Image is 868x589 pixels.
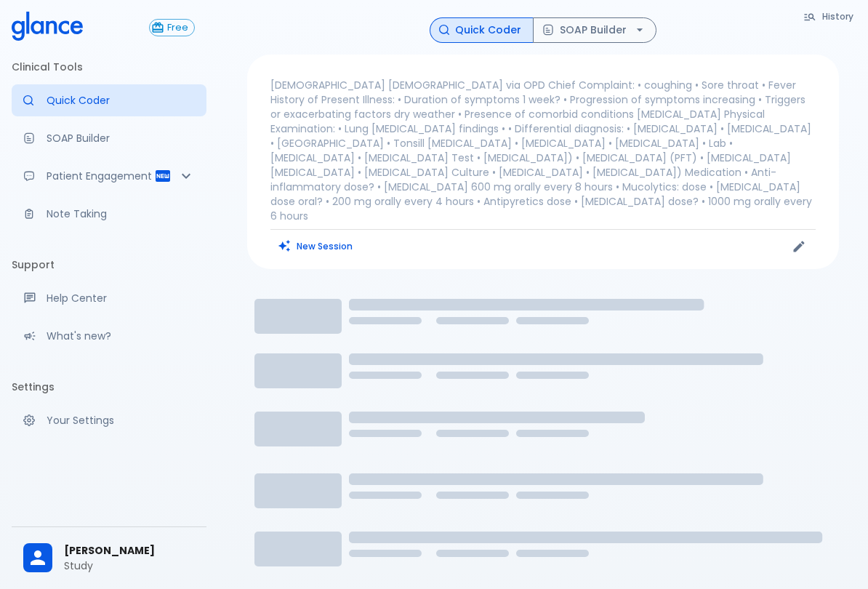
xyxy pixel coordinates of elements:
[12,247,206,282] li: Support
[12,404,206,436] a: Manage your settings
[161,23,194,33] span: Free
[12,122,206,154] a: Docugen: Compose a clinical documentation in seconds
[12,282,206,314] a: Get help from our support team
[47,413,195,428] p: Your Settings
[47,93,195,108] p: Quick Coder
[12,160,206,192] div: Patient Reports & Referrals
[796,6,862,27] button: History
[533,17,656,43] button: SOAP Builder
[12,84,206,116] a: Moramiz: Find ICD10AM codes instantly
[47,329,195,343] p: What's new?
[12,49,206,84] li: Clinical Tools
[12,198,206,230] a: Advanced note-taking
[12,320,206,352] div: Recent updates and feature releases
[64,543,195,558] span: [PERSON_NAME]
[788,236,810,257] button: Edit
[47,169,154,183] p: Patient Engagement
[430,17,534,43] button: Quick Coder
[64,558,195,573] p: Study
[270,236,361,257] button: Clears all inputs and results.
[149,19,195,36] button: Free
[12,369,206,404] li: Settings
[270,78,816,223] p: [DEMOGRAPHIC_DATA] [DEMOGRAPHIC_DATA] via OPD Chief Complaint: • coughing • Sore throat • Fever H...
[47,131,195,145] p: SOAP Builder
[47,291,195,305] p: Help Center
[47,207,195,221] p: Note Taking
[149,19,206,36] a: Click to view or change your subscription
[12,533,206,583] div: [PERSON_NAME]Study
